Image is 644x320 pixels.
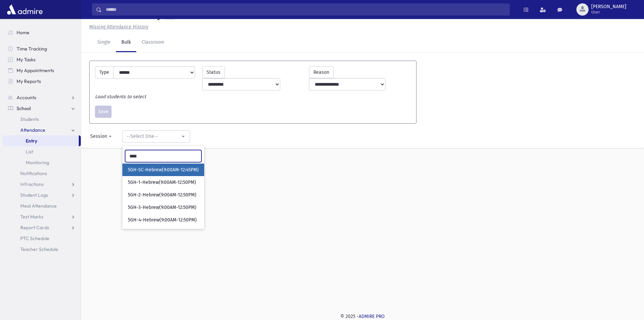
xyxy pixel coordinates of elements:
[17,94,36,101] span: Accounts
[17,105,31,111] span: School
[3,179,81,190] a: Infractions
[20,235,49,241] span: PTC Schedule
[92,33,116,52] a: Single
[5,3,44,16] img: AdmirePro
[116,33,136,52] a: Bulk
[128,204,196,211] span: 5GH-3-Hebrew(9:00AM-12:50PM)
[3,76,81,87] a: My Reports
[20,225,49,231] span: Report Cards
[86,130,117,143] button: Session
[17,29,29,36] span: Home
[3,65,81,76] a: My Appointments
[3,54,81,65] a: My Tasks
[3,135,79,146] a: Entry
[20,127,45,133] span: Attendance
[92,313,633,320] div: © 2025 -
[20,203,57,209] span: Meal Attendance
[102,3,509,16] input: Search
[128,167,199,173] span: 5GH-SC-Hebrew(9:00AM-12:45PM)
[122,130,190,143] button: --Select One--
[20,246,58,252] span: Teacher Schedule
[309,66,334,78] label: Reason
[26,159,49,166] span: Monitoring
[127,133,180,140] div: --Select One--
[125,150,201,162] input: Search
[26,149,33,155] span: List
[136,33,170,52] a: Classroom
[20,181,44,187] span: Infractions
[20,116,39,122] span: Students
[17,78,41,84] span: My Reports
[202,66,225,78] label: Status
[3,103,81,114] a: School
[87,24,148,30] a: Missing Attendance History
[17,67,54,73] span: My Appointments
[17,46,47,52] span: Time Tracking
[591,4,626,9] span: [PERSON_NAME]
[591,9,626,15] span: User
[359,314,385,319] a: ADMIRE PRO
[20,192,48,198] span: Student Logs
[3,200,81,211] a: Meal Attendance
[3,27,81,38] a: Home
[3,168,81,179] a: Notifications
[3,244,81,255] a: Teacher Schedule
[3,146,81,157] a: List
[95,66,114,79] label: Type
[128,217,197,223] span: 5GH-4-Hebrew(9:00AM-12:50PM)
[3,190,81,200] a: Student Logs
[3,222,81,233] a: Report Cards
[128,179,196,186] span: 5GH-1-Hebrew(9:00AM-12:50PM)
[3,43,81,54] a: Time Tracking
[3,211,81,222] a: Test Marks
[3,125,81,135] a: Attendance
[3,233,81,244] a: PTC Schedule
[17,57,35,63] span: My Tasks
[89,24,148,30] u: Missing Attendance History
[3,92,81,103] a: Accounts
[90,133,107,140] div: Session
[3,157,81,168] a: Monitoring
[20,170,47,176] span: Notifications
[95,106,112,118] button: Save
[3,114,81,125] a: Students
[26,138,37,144] span: Entry
[128,192,196,198] span: 5GH-2-Hebrew(9:00AM-12:50PM)
[20,214,43,220] span: Test Marks
[92,93,414,100] div: Load students to select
